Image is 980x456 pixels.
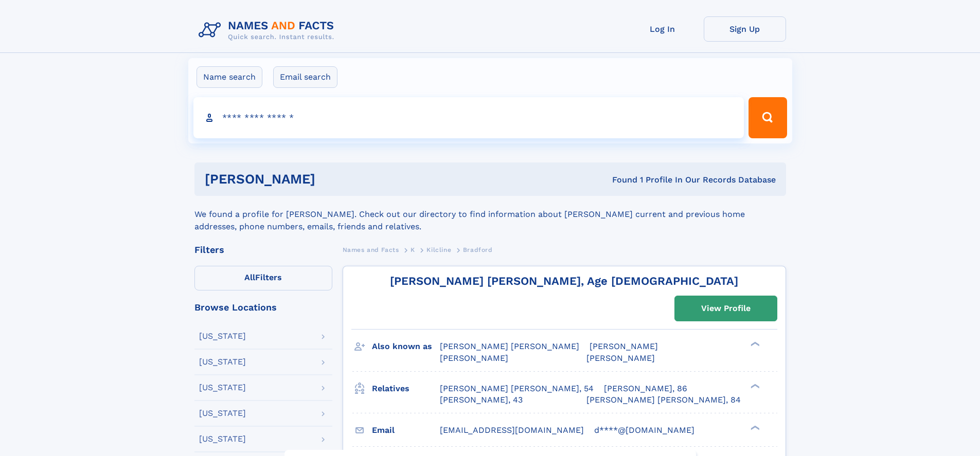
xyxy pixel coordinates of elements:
a: [PERSON_NAME], 43 [440,394,523,406]
div: [US_STATE] [199,435,246,443]
label: Filters [194,266,332,290]
h3: Relatives [372,380,440,397]
div: [US_STATE] [199,384,246,392]
a: Kilcline [426,243,451,256]
div: Filters [194,245,332,254]
label: Name search [197,66,262,88]
label: Email search [273,66,337,88]
span: Bradford [463,246,493,253]
span: [PERSON_NAME] [440,353,508,363]
div: ❯ [748,424,760,431]
span: [PERSON_NAME] [PERSON_NAME] [440,341,579,351]
a: [PERSON_NAME] [PERSON_NAME], 54 [440,383,594,394]
div: Found 1 Profile In Our Records Database [464,174,776,186]
div: View Profile [701,297,751,320]
a: View Profile [675,296,777,321]
div: ❯ [748,341,760,348]
span: All [244,272,255,282]
span: [PERSON_NAME] [590,341,658,351]
span: Kilcline [426,246,451,253]
button: Search Button [749,97,787,138]
div: Browse Locations [194,303,332,312]
h1: [PERSON_NAME] [205,173,464,186]
h3: Email [372,422,440,439]
div: [US_STATE] [199,358,246,366]
a: K [411,243,415,256]
div: [US_STATE] [199,332,246,340]
img: Logo Names and Facts [194,16,343,44]
a: [PERSON_NAME] [PERSON_NAME], 84 [586,394,741,406]
a: [PERSON_NAME] [PERSON_NAME], Age [DEMOGRAPHIC_DATA] [390,275,738,287]
input: search input [193,97,744,138]
div: [US_STATE] [199,409,246,417]
span: [PERSON_NAME] [586,353,655,363]
div: ❯ [748,382,760,389]
div: We found a profile for [PERSON_NAME]. Check out our directory to find information about [PERSON_N... [194,196,786,233]
a: [PERSON_NAME], 86 [604,383,687,394]
a: Sign Up [704,16,786,42]
span: [EMAIL_ADDRESS][DOMAIN_NAME] [440,425,584,435]
span: K [411,246,415,253]
h3: Also known as [372,338,440,355]
a: Names and Facts [343,243,399,256]
a: Log In [621,16,704,42]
